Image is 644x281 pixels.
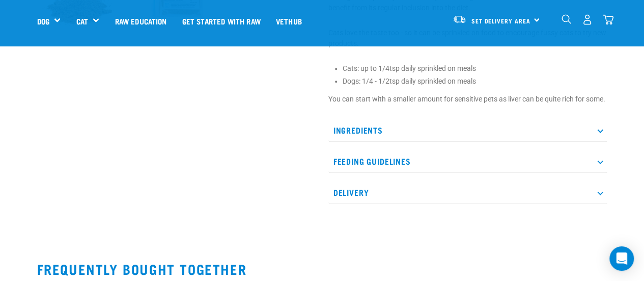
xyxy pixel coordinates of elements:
a: Dog [37,15,49,27]
p: Delivery [328,181,607,204]
div: Open Intercom Messenger [609,246,634,271]
img: user.png [582,14,593,25]
h2: Frequently bought together [37,261,607,277]
a: Vethub [268,1,310,41]
a: Raw Education [107,1,174,41]
p: Ingredients [328,119,607,142]
a: Cat [76,15,88,27]
p: You can start with a smaller amount for sensitive pets as liver can be quite rich for some. [328,94,607,105]
p: Feeding Guidelines [328,150,607,173]
li: Dogs: 1/4 - 1/2tsp daily sprinkled on meals [343,76,607,87]
img: van-moving.png [453,15,466,24]
li: Cats: up to 1/4tsp daily sprinkled on meals [343,63,607,74]
img: home-icon@2x.png [603,14,613,25]
span: Set Delivery Area [471,19,530,22]
a: Get started with Raw [175,1,268,41]
img: home-icon-1@2x.png [562,14,571,24]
